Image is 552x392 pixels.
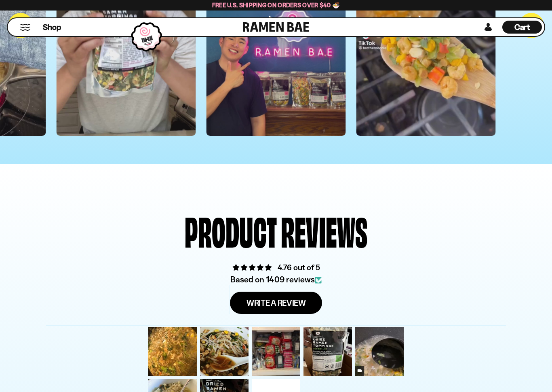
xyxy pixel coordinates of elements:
div: Reviews [281,211,367,249]
a: 4.76 out of 5 [278,263,320,272]
div: Average rating is 4.76 stars [230,261,321,273]
span: Cart [514,22,530,32]
div: Product [185,211,277,249]
div: Based on 1409 reviews [230,273,321,285]
div: Cart [502,18,542,36]
a: Write a review [230,292,322,314]
span: Shop [43,22,61,33]
a: Shop [43,21,61,34]
span: Free U.S. Shipping on Orders over $40 🍜 [212,1,340,9]
button: Mobile Menu Trigger [20,24,31,31]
